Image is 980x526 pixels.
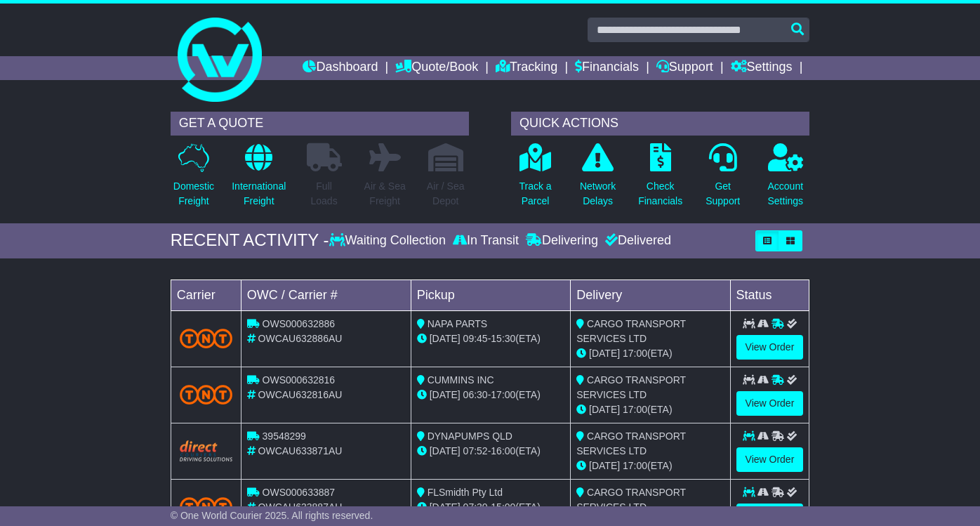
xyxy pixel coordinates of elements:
[263,374,336,386] span: OWS000632816
[511,112,809,136] div: QUICK ACTIONS
[258,389,343,400] span: OWCAU632816AU
[491,333,515,344] span: 15:30
[173,179,214,209] p: Domestic Freight
[263,487,336,498] span: OWS000633887
[571,280,730,310] td: Delivery
[417,331,564,346] div: - (ETA)
[430,445,461,456] span: [DATE]
[589,460,620,471] span: [DATE]
[730,280,809,310] td: Status
[263,318,336,329] span: OWS000632886
[731,56,793,80] a: Settings
[576,430,686,456] span: CARGO TRANSPORT SERVICES LTD
[428,318,488,329] span: NAPA PARTS
[463,389,488,400] span: 06:30
[180,440,232,461] img: Direct.png
[576,318,686,344] span: CARGO TRANSPORT SERVICES LTD
[736,391,804,416] a: View Order
[576,346,724,361] div: (ETA)
[241,280,411,310] td: OWC / Carrier #
[767,143,804,216] a: AccountSettings
[491,501,515,513] span: 15:00
[576,487,686,513] span: CARGO TRANSPORT SERVICES LTD
[171,280,241,310] td: Carrier
[171,112,469,136] div: GET A QUOTE
[430,333,461,344] span: [DATE]
[579,143,616,216] a: NetworkDelays
[411,280,570,310] td: Pickup
[171,230,329,251] div: RECENT ACTIVITY -
[602,233,671,249] div: Delivered
[580,179,616,209] p: Network Delays
[417,500,564,515] div: - (ETA)
[518,143,552,216] a: Track aParcel
[307,179,342,209] p: Full Loads
[623,348,647,359] span: 17:00
[589,404,620,415] span: [DATE]
[395,56,478,80] a: Quote/Book
[522,233,602,249] div: Delivering
[576,374,686,400] span: CARGO TRANSPORT SERVICES LTD
[428,487,503,498] span: FLSmidth Pty Ltd
[428,430,512,442] span: DYNAPUMPS QLD
[576,459,724,473] div: (ETA)
[180,385,232,404] img: TNT_Domestic.png
[329,233,449,249] div: Waiting Collection
[263,430,306,442] span: 39548299
[232,179,286,209] p: International Freight
[767,179,803,209] p: Account Settings
[303,56,378,80] a: Dashboard
[180,329,232,348] img: TNT_Domestic.png
[417,388,564,402] div: - (ETA)
[576,402,724,417] div: (ETA)
[430,501,461,513] span: [DATE]
[231,143,286,216] a: InternationalFreight
[427,179,465,209] p: Air / Sea Depot
[656,56,713,80] a: Support
[736,447,804,472] a: View Order
[589,348,620,359] span: [DATE]
[258,445,343,456] span: OWCAU633871AU
[519,179,551,209] p: Track a Parcel
[491,389,515,400] span: 17:00
[491,445,515,456] span: 16:00
[637,143,683,216] a: CheckFinancials
[428,374,494,386] span: CUMMINS INC
[706,179,740,209] p: Get Support
[364,179,406,209] p: Air & Sea Freight
[638,179,682,209] p: Check Financials
[449,233,522,249] div: In Transit
[463,333,488,344] span: 09:45
[463,501,488,513] span: 07:30
[623,404,647,415] span: 17:00
[180,497,232,516] img: TNT_Domestic.png
[173,143,215,216] a: DomesticFreight
[430,389,461,400] span: [DATE]
[463,445,488,456] span: 07:52
[258,501,343,513] span: OWCAU633887AU
[258,333,343,344] span: OWCAU632886AU
[736,335,804,360] a: View Order
[496,56,557,80] a: Tracking
[575,56,639,80] a: Financials
[623,460,647,471] span: 17:00
[417,444,564,459] div: - (ETA)
[705,143,741,216] a: GetSupport
[171,510,373,521] span: © One World Courier 2025. All rights reserved.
